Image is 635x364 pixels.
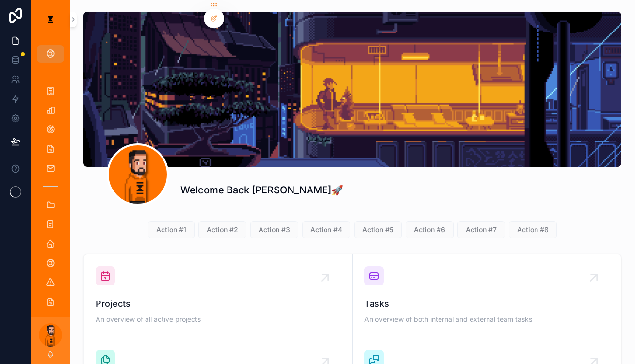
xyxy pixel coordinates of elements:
[31,39,70,317] div: scrollable content
[43,12,58,27] img: App logo
[96,297,341,311] span: Projects
[96,315,341,324] span: An overview of all active projects
[364,315,610,324] span: An overview of both internal and external team tasks
[84,254,353,338] a: ProjectsAn overview of all active projects
[353,254,621,338] a: TasksAn overview of both internal and external team tasks
[180,183,343,197] h1: Welcome Back [PERSON_NAME]🚀
[364,297,610,311] span: Tasks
